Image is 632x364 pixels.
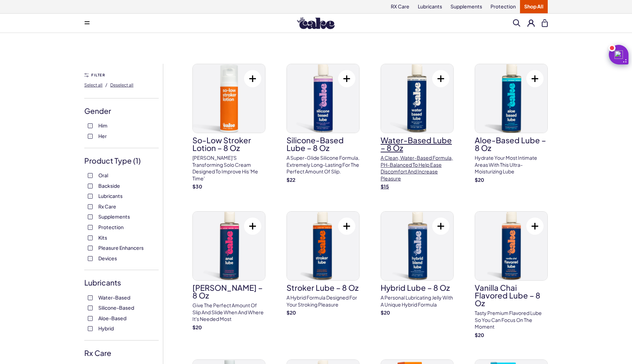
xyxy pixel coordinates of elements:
[381,183,389,190] strong: $ 15
[381,64,454,190] a: Water-Based Lube – 8 ozWater-Based Lube – 8 ozA clean, water-based formula, pH-balanced to help e...
[88,204,93,209] input: Rx Care
[88,316,93,321] input: Aloe-Based
[88,295,93,300] input: Water-Based
[88,225,93,230] input: Protection
[192,136,265,152] h3: So-Low Stroker Lotion – 8 oz
[192,302,265,323] p: Give the perfect amount of slip and slide when and where it's needed most
[98,303,134,312] span: Silicone-Based
[98,171,108,180] span: Oral
[88,194,93,199] input: Lubricants
[381,212,453,280] img: Hybrid Lube – 8 oz
[88,214,93,219] input: Supplements
[381,64,453,133] img: Water-Based Lube – 8 oz
[192,183,202,190] strong: $ 30
[297,17,335,29] img: Hello Cake
[84,79,103,90] button: Select all
[98,212,130,221] span: Supplements
[88,305,93,310] input: Silicone-Based
[287,154,360,175] p: A super-glide silicone formula, extremely long-lasting for the perfect amount of slip.
[98,191,123,200] span: Lubricants
[192,324,202,330] strong: $ 20
[475,64,548,183] a: Aloe-Based Lube – 8 ozAloe-Based Lube – 8 ozHydrate your most intimate areas with this ultra-mois...
[381,211,454,316] a: Hybrid Lube – 8 ozHybrid Lube – 8 ozA personal lubricating jelly with a unique hybrid formula$20
[98,293,130,302] span: Water-Based
[88,326,93,331] input: Hybrid
[98,233,107,242] span: Kits
[88,134,93,139] input: Her
[192,284,265,299] h3: [PERSON_NAME] – 8 oz
[88,173,93,178] input: Oral
[475,284,548,307] h3: Vanilla Chai Flavored Lube – 8 oz
[475,64,547,133] img: Aloe-Based Lube – 8 oz
[98,243,144,252] span: Pleasure Enhancers
[105,82,107,88] span: /
[475,212,547,280] img: Vanilla Chai Flavored Lube – 8 oz
[287,309,296,316] strong: $ 20
[98,131,107,140] span: Her
[475,211,548,338] a: Vanilla Chai Flavored Lube – 8 ozVanilla Chai Flavored Lube – 8 ozTasty premium flavored lube so ...
[475,332,484,338] strong: $ 20
[88,246,93,250] input: Pleasure Enhancers
[98,121,107,130] span: Him
[98,314,126,323] span: Aloe-Based
[98,222,124,232] span: Protection
[287,212,359,280] img: Stroker Lube – 8 oz
[287,284,360,291] h3: Stroker Lube – 8 oz
[88,184,93,188] input: Backside
[193,64,265,133] img: So-Low Stroker Lotion – 8 oz
[98,254,117,263] span: Devices
[381,154,454,182] p: A clean, water-based formula, pH-balanced to help ease discomfort and increase pleasure
[192,154,265,182] p: [PERSON_NAME]'s transforming solo cream designed to improve his 'me time'
[381,309,390,316] strong: $ 20
[475,310,548,330] p: Tasty premium flavored lube so you can focus on the moment
[193,212,265,280] img: Anal Lube – 8 oz
[381,294,454,308] p: A personal lubricating jelly with a unique hybrid formula
[381,284,454,291] h3: Hybrid Lube – 8 oz
[110,79,133,90] button: Deselect all
[98,202,116,211] span: Rx Care
[381,136,454,152] h3: Water-Based Lube – 8 oz
[287,64,360,183] a: Silicone-Based Lube – 8 ozSilicone-Based Lube – 8 ozA super-glide silicone formula, extremely lon...
[88,256,93,261] input: Devices
[192,211,265,331] a: Anal Lube – 8 oz[PERSON_NAME] – 8 ozGive the perfect amount of slip and slide when and where it's...
[287,211,360,316] a: Stroker Lube – 8 ozStroker Lube – 8 ozA hybrid formula designed for your stroking pleasure$20
[192,64,265,190] a: So-Low Stroker Lotion – 8 ozSo-Low Stroker Lotion – 8 oz[PERSON_NAME]'s transforming solo cream d...
[84,82,103,88] span: Select all
[475,136,548,152] h3: Aloe-Based Lube – 8 oz
[88,235,93,240] input: Kits
[287,177,295,183] strong: $ 22
[88,123,93,128] input: Him
[98,324,114,333] span: Hybrid
[98,181,120,190] span: Backside
[110,82,133,88] span: Deselect all
[287,294,360,308] p: A hybrid formula designed for your stroking pleasure
[287,64,359,133] img: Silicone-Based Lube – 8 oz
[475,177,484,183] strong: $ 20
[287,136,360,152] h3: Silicone-Based Lube – 8 oz
[475,154,548,175] p: Hydrate your most intimate areas with this ultra-moisturizing lube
